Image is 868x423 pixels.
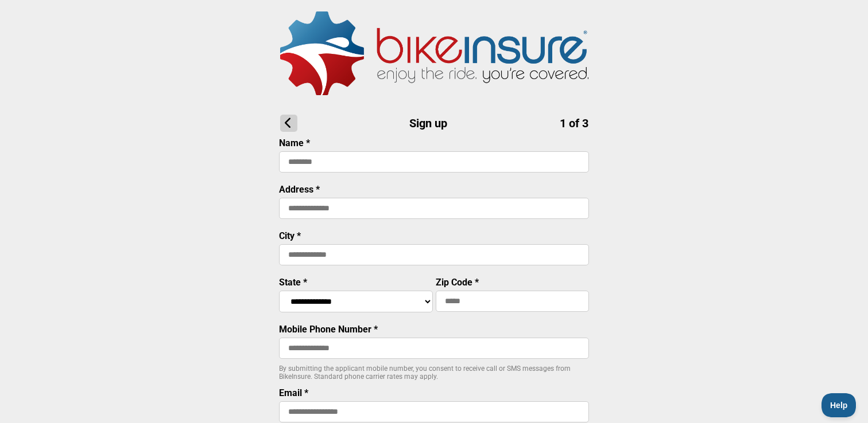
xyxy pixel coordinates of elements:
label: Mobile Phone Number * [279,324,378,335]
label: Address * [279,184,320,195]
label: Zip Code * [436,277,479,288]
label: Email * [279,387,308,398]
label: State * [279,277,307,288]
span: 1 of 3 [560,116,588,130]
h1: Sign up [280,115,588,132]
label: Name * [279,138,310,148]
label: City * [279,230,301,241]
iframe: Toggle Customer Support [821,393,857,417]
p: By submitting the applicant mobile number, you consent to receive call or SMS messages from BikeI... [279,365,589,381]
